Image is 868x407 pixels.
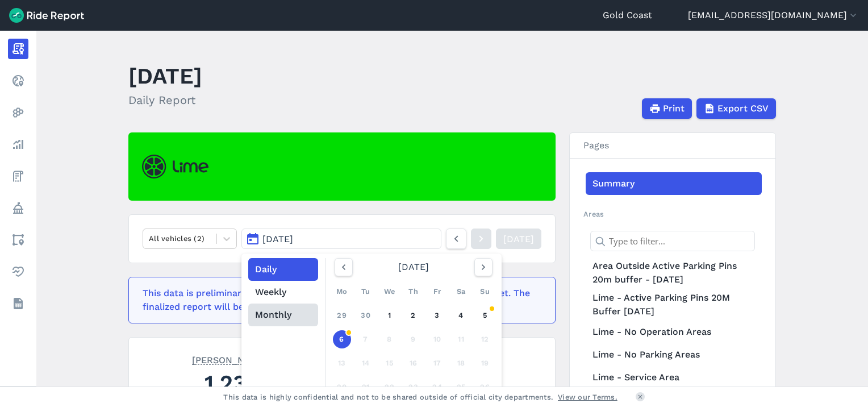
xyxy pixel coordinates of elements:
[8,293,28,314] a: Datasets
[357,354,375,372] div: 14
[452,354,470,372] div: 18
[192,354,268,365] span: [PERSON_NAME]
[381,378,399,396] div: 22
[381,354,399,372] div: 15
[476,306,494,325] a: 5
[583,209,762,219] h2: Areas
[143,367,316,398] div: 1,231
[404,283,423,301] div: Th
[357,330,375,348] div: 7
[333,354,351,372] div: 13
[428,306,446,325] a: 3
[476,378,494,396] div: 26
[696,98,776,119] button: Export CSV
[428,378,446,396] div: 24
[357,306,375,325] a: 30
[381,283,399,301] div: We
[404,330,423,348] div: 9
[404,378,423,396] div: 23
[128,92,202,109] h2: Daily Report
[586,366,762,389] a: Lime - Service Area
[603,9,652,22] a: Gold Coast
[248,304,318,326] button: Monthly
[452,283,470,301] div: Sa
[8,134,28,155] a: Analyze
[476,283,494,301] div: Su
[142,155,208,178] img: Lime
[8,39,28,59] a: Report
[333,306,351,325] a: 29
[357,378,375,396] div: 21
[381,330,399,348] div: 8
[241,229,441,249] button: [DATE]
[642,98,692,119] button: Print
[688,9,859,22] button: [EMAIL_ADDRESS][DOMAIN_NAME]
[333,283,351,301] div: Mo
[8,198,28,218] a: Policy
[128,60,202,92] h1: [DATE]
[476,354,494,372] div: 19
[357,283,375,301] div: Tu
[330,258,497,276] div: [DATE]
[8,230,28,250] a: Areas
[570,133,775,159] h3: Pages
[476,330,494,348] div: 12
[9,8,84,23] img: Ride Report
[404,306,423,325] a: 2
[428,330,446,348] div: 10
[333,330,351,348] a: 6
[590,231,755,251] input: Type to filter...
[717,102,769,115] span: Export CSV
[452,378,470,396] div: 25
[586,343,762,366] a: Lime - No Parking Areas
[248,281,318,304] button: Weekly
[452,330,470,348] div: 11
[452,306,470,325] a: 4
[8,70,28,91] a: Realtime
[586,289,762,321] a: Lime - Active Parking Pins 20M Buffer [DATE]
[262,234,293,244] span: [DATE]
[428,354,446,372] div: 17
[586,321,762,343] a: Lime - No Operation Areas
[333,378,351,396] div: 20
[428,283,446,301] div: Fr
[558,392,617,402] a: View our Terms.
[586,172,762,195] a: Summary
[663,102,685,115] span: Print
[586,257,762,289] a: Area Outside Active Parking Pins 20m buffer - [DATE]
[8,166,28,186] a: Fees
[143,286,535,314] div: This data is preliminary and may be missing events that haven't been reported yet. The finalized ...
[248,258,318,281] button: Daily
[404,354,423,372] div: 16
[496,229,541,249] a: [DATE]
[8,102,28,123] a: Heatmaps
[381,306,399,325] a: 1
[8,261,28,282] a: Health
